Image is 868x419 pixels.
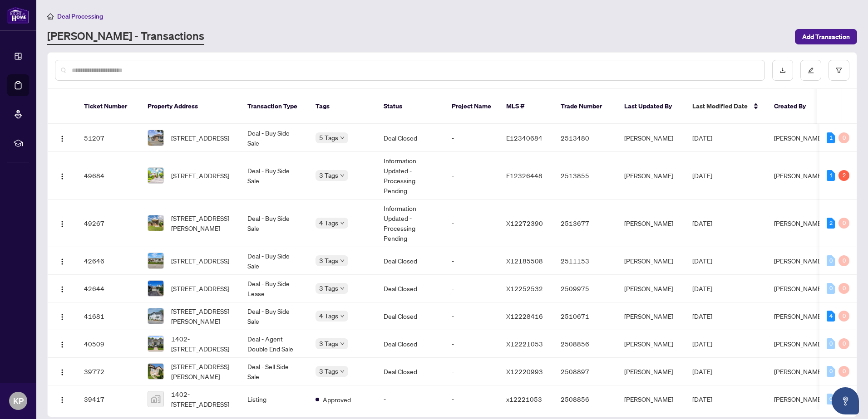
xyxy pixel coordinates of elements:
[55,253,69,268] button: Logo
[55,364,69,379] button: Logo
[148,130,163,146] img: thumbnail-img
[838,218,849,229] div: 0
[692,134,712,142] span: [DATE]
[827,338,835,349] div: 0
[692,340,712,348] span: [DATE]
[59,173,66,180] img: Logo
[55,309,69,323] button: Logo
[340,341,345,346] span: down
[308,89,376,124] th: Tags
[240,302,308,330] td: Deal - Buy Side Sale
[59,258,66,265] img: Logo
[171,283,229,293] span: [STREET_ADDRESS]
[444,385,499,413] td: -
[77,89,140,124] th: Ticket Number
[838,255,849,266] div: 0
[59,135,66,142] img: Logo
[553,330,617,358] td: 2508856
[240,89,308,124] th: Transaction Type
[319,132,338,143] span: 5 Tags
[774,219,823,227] span: [PERSON_NAME]
[240,152,308,200] td: Deal - Buy Side Sale
[376,89,444,124] th: Status
[553,247,617,275] td: 2511153
[319,170,338,180] span: 3 Tags
[774,134,823,142] span: [PERSON_NAME]
[59,313,66,321] img: Logo
[827,394,835,404] div: 0
[838,170,849,181] div: 2
[55,216,69,230] button: Logo
[779,67,786,73] span: download
[692,312,712,320] span: [DATE]
[148,336,163,351] img: thumbnail-img
[171,306,233,326] span: [STREET_ADDRESS][PERSON_NAME]
[319,283,338,293] span: 3 Tags
[323,395,351,404] span: Approved
[838,283,849,294] div: 0
[55,336,69,351] button: Logo
[340,136,345,140] span: down
[692,367,712,375] span: [DATE]
[553,89,617,124] th: Trade Number
[553,275,617,302] td: 2509975
[827,170,835,181] div: 1
[171,256,229,266] span: [STREET_ADDRESS]
[240,330,308,358] td: Deal - Agent Double End Sale
[148,308,163,324] img: thumbnail-img
[827,366,835,377] div: 0
[838,338,849,349] div: 0
[319,366,338,376] span: 3 Tags
[240,275,308,302] td: Deal - Buy Side Lease
[685,89,767,124] th: Last Modified Date
[444,275,499,302] td: -
[340,314,345,318] span: down
[319,311,338,321] span: 4 Tags
[692,395,712,403] span: [DATE]
[59,396,66,404] img: Logo
[506,134,542,142] span: E12340684
[829,60,849,81] button: filter
[77,247,140,275] td: 42646
[506,367,543,375] span: X12220993
[802,29,850,44] span: Add Transaction
[59,286,66,293] img: Logo
[506,219,543,227] span: X12272390
[77,330,140,358] td: 40509
[617,385,685,413] td: [PERSON_NAME]
[553,358,617,385] td: 2508897
[340,221,345,225] span: down
[774,367,823,375] span: [PERSON_NAME]
[55,168,69,183] button: Logo
[553,200,617,247] td: 2513677
[444,247,499,275] td: -
[827,283,835,294] div: 0
[506,340,543,348] span: X12221053
[444,358,499,385] td: -
[148,168,163,183] img: thumbnail-img
[376,330,444,358] td: Deal Closed
[148,215,163,231] img: thumbnail-img
[827,218,835,229] div: 2
[692,284,712,292] span: [DATE]
[444,302,499,330] td: -
[767,89,821,124] th: Created By
[444,89,499,124] th: Project Name
[57,12,103,20] span: Deal Processing
[617,247,685,275] td: [PERSON_NAME]
[827,255,835,266] div: 0
[376,247,444,275] td: Deal Closed
[77,385,140,413] td: 39417
[617,124,685,152] td: [PERSON_NAME]
[47,29,204,45] a: [PERSON_NAME] - Transactions
[838,366,849,377] div: 0
[444,330,499,358] td: -
[617,152,685,200] td: [PERSON_NAME]
[55,131,69,145] button: Logo
[832,387,859,414] button: Open asap
[376,275,444,302] td: Deal Closed
[617,330,685,358] td: [PERSON_NAME]
[617,358,685,385] td: [PERSON_NAME]
[376,200,444,247] td: Information Updated - Processing Pending
[319,338,338,349] span: 3 Tags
